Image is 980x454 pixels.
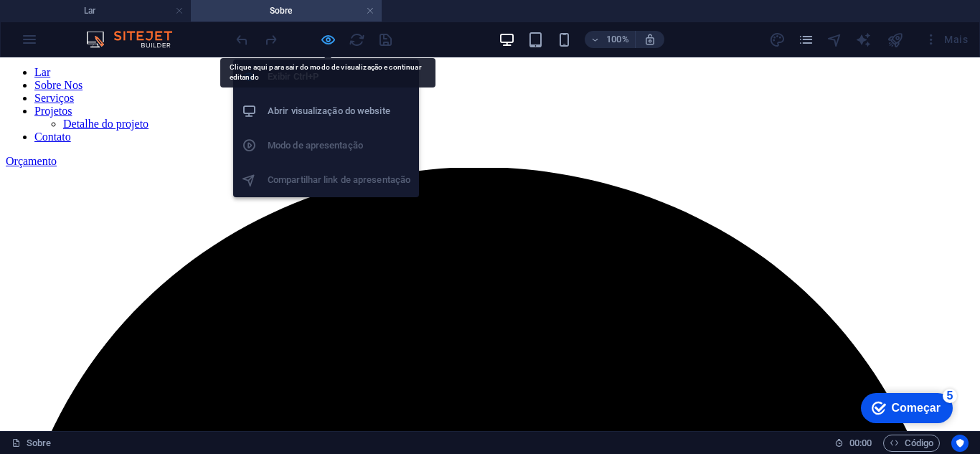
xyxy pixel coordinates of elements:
button: Código [883,435,940,452]
font: Sobre [270,6,292,16]
img: Editor Logo [83,31,190,48]
font: Começar [55,16,104,28]
button: páginas [798,31,815,48]
font: 5 [110,4,117,16]
a: Clique para cancelar a seleção. Clique duas vezes para abrir as Páginas [11,435,52,452]
i: Ao redimensionar, ajusta automaticamente o nível de zoom para caber no dispositivo escolhido. [644,33,656,46]
div: Começar 5 itens restantes, 0% concluído [24,7,116,37]
font: Exibir Ctrl+P [268,71,319,82]
font: Sobre [27,438,51,448]
font: Abrir visualização do website [268,105,390,116]
font: 100% [606,34,628,44]
font: Código [905,438,933,448]
h6: Tempo de sessão [834,435,872,452]
button: Centrados no usuário [951,435,969,452]
font: 00:00 [849,438,872,448]
font: Lar [84,6,95,16]
i: Páginas (Ctrl+Alt+S) [798,32,814,48]
button: 100% [585,31,636,48]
